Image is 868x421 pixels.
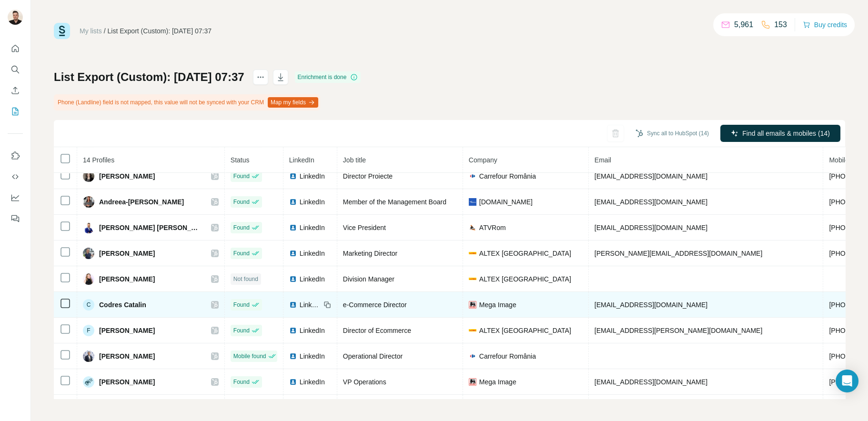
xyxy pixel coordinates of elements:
span: Operational Director [343,352,403,360]
span: Found [233,223,250,232]
img: company-logo [469,198,476,206]
span: LinkedIn [300,274,325,284]
span: [DOMAIN_NAME] [479,197,533,207]
img: company-logo [469,172,476,180]
span: [PERSON_NAME] [99,351,155,361]
span: Mega Image [479,377,516,387]
button: actions [253,70,268,85]
span: LinkedIn [300,223,325,232]
span: Carrefour România [479,351,536,361]
span: Director of Ecommerce [343,327,411,334]
span: Vice President [343,224,386,231]
span: Found [233,301,250,309]
img: Surfe Logo [54,23,70,39]
img: LinkedIn logo [289,378,297,386]
button: Buy credits [803,18,847,31]
span: LinkedIn [300,351,325,361]
span: Codres Catalin [99,300,146,310]
button: Enrich CSV [8,82,23,99]
span: ALTEX [GEOGRAPHIC_DATA] [479,326,571,335]
div: Phone (Landline) field is not mapped, this value will not be synced with your CRM [54,94,320,110]
p: 153 [774,19,787,30]
button: Quick start [8,40,23,57]
span: LinkedIn [300,171,325,181]
span: [PERSON_NAME] [99,326,155,335]
span: Found [233,326,250,335]
div: List Export (Custom): [DATE] 07:37 [108,26,212,36]
span: Mobile found [233,352,266,361]
img: LinkedIn logo [289,275,297,283]
span: [PERSON_NAME] [99,249,155,258]
img: Avatar [83,170,94,182]
span: [PERSON_NAME][EMAIL_ADDRESS][DOMAIN_NAME] [595,250,762,257]
span: [EMAIL_ADDRESS][DOMAIN_NAME] [595,301,707,309]
img: LinkedIn logo [289,352,297,360]
span: [PERSON_NAME] [99,274,155,284]
img: company-logo [469,378,476,386]
span: ALTEX [GEOGRAPHIC_DATA] [479,274,571,284]
div: F [83,325,94,336]
span: ALTEX [GEOGRAPHIC_DATA] [479,249,571,258]
span: 14 Profiles [83,156,114,164]
img: company-logo [469,224,476,231]
span: [EMAIL_ADDRESS][DOMAIN_NAME] [595,378,707,386]
div: Enrichment is done [295,71,361,83]
span: Andreea-[PERSON_NAME] [99,197,184,207]
span: Email [595,156,611,164]
span: Member of the Management Board [343,198,446,206]
h1: List Export (Custom): [DATE] 07:37 [54,70,244,85]
span: e-Commerce Director [343,301,407,309]
span: Find all emails & mobiles (14) [742,129,830,138]
img: company-logo [469,352,476,360]
span: LinkedIn [300,249,325,258]
a: My lists [80,27,102,35]
span: LinkedIn [289,156,314,164]
span: Found [233,172,250,180]
img: company-logo [469,252,476,255]
span: [PERSON_NAME] [PERSON_NAME] [99,223,202,232]
span: Found [233,378,250,386]
img: Avatar [8,10,23,25]
span: [EMAIL_ADDRESS][DOMAIN_NAME] [595,198,707,206]
button: Feedback [8,210,23,227]
span: VP Operations [343,378,386,386]
button: My lists [8,103,23,120]
img: Avatar [83,196,94,208]
div: Open Intercom Messenger [836,370,858,392]
span: Not found [233,275,258,283]
span: Director Proiecte [343,172,393,180]
span: Job title [343,156,366,164]
img: LinkedIn logo [289,301,297,309]
span: [EMAIL_ADDRESS][PERSON_NAME][DOMAIN_NAME] [595,327,762,334]
p: 5,961 [734,19,753,30]
span: Division Manager [343,275,394,283]
span: [PERSON_NAME] [99,171,155,181]
img: Avatar [83,248,94,259]
img: company-logo [469,329,476,332]
span: Found [233,249,250,258]
div: C [83,299,94,311]
span: LinkedIn [300,197,325,207]
img: LinkedIn logo [289,327,297,334]
span: Marketing Director [343,250,397,257]
span: ATVRom [479,223,506,232]
span: LinkedIn [300,377,325,387]
button: Map my fields [268,97,318,108]
img: LinkedIn logo [289,224,297,231]
img: Avatar [83,376,94,388]
img: company-logo [469,278,476,281]
img: company-logo [469,301,476,309]
span: Mega Image [479,300,516,310]
img: Avatar [83,351,94,362]
span: Carrefour România [479,171,536,181]
span: Mobile [829,156,848,164]
img: Avatar [83,273,94,285]
button: Use Surfe API [8,168,23,185]
span: Company [469,156,497,164]
span: [EMAIL_ADDRESS][DOMAIN_NAME] [595,172,707,180]
span: [EMAIL_ADDRESS][DOMAIN_NAME] [595,224,707,231]
img: LinkedIn logo [289,198,297,206]
span: LinkedIn [300,326,325,335]
span: Found [233,198,250,206]
span: Status [231,156,250,164]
